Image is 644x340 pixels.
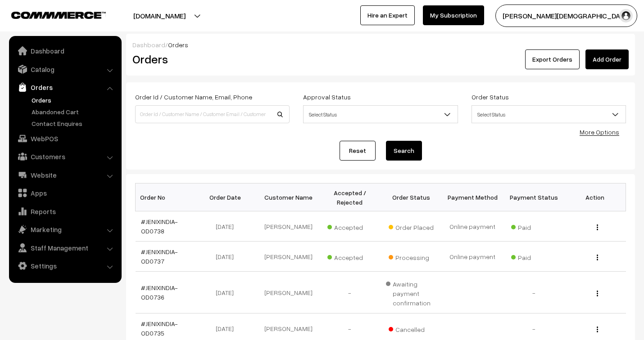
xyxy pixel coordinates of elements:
[168,41,188,49] span: Orders
[303,105,458,123] span: Select Status
[525,49,580,69] button: Export Orders
[597,291,598,296] img: Menu
[29,95,118,105] a: Orders
[197,242,258,272] td: [DATE]
[472,92,509,102] label: Order Status
[197,272,258,313] td: [DATE]
[597,255,598,260] img: Menu
[11,130,118,147] a: WebPOS
[386,277,436,308] span: Awaiting payment confirmation
[495,4,637,27] button: [PERSON_NAME][DEMOGRAPHIC_DATA]
[11,221,118,237] a: Marketing
[29,119,118,128] a: Contact Enquires
[11,43,118,59] a: Dashboard
[503,183,564,211] th: Payment Status
[360,5,415,25] a: Hire an Expert
[141,320,178,337] a: #JENIXINDIA-OD0735
[389,220,434,232] span: Order Placed
[141,248,178,265] a: #JENIXINDIA-OD0737
[472,107,626,122] span: Select Status
[141,284,178,301] a: #JENIXINDIA-OD0736
[11,203,118,219] a: Reports
[102,4,217,27] button: [DOMAIN_NAME]
[197,183,258,211] th: Order Date
[136,183,197,211] th: Order No
[11,61,118,77] a: Catalog
[597,327,598,332] img: Menu
[327,220,372,232] span: Accepted
[11,258,118,274] a: Settings
[389,251,434,262] span: Processing
[442,211,503,242] td: Online payment
[132,40,629,49] div: /
[258,242,319,272] td: [PERSON_NAME]
[197,211,258,242] td: [DATE]
[442,183,503,211] th: Payment Method
[11,148,118,165] a: Customers
[389,322,434,334] span: Cancelled
[11,240,118,256] a: Staff Management
[319,272,381,313] td: -
[135,92,252,102] label: Order Id / Customer Name, Email, Phone
[141,218,178,235] a: #JENIXINDIA-OD0738
[258,272,319,313] td: [PERSON_NAME]
[11,9,90,20] a: COMMMERCE
[381,183,442,211] th: Order Status
[11,79,118,95] a: Orders
[132,52,289,66] h2: Orders
[258,211,319,242] td: [PERSON_NAME]
[585,49,629,69] a: Add Order
[564,183,626,211] th: Action
[11,12,106,18] img: COMMMERCE
[503,272,564,313] td: -
[304,107,457,122] span: Select Status
[423,5,484,25] a: My Subscription
[511,220,556,232] span: Paid
[442,242,503,272] td: Online payment
[580,128,619,136] a: More Options
[258,183,319,211] th: Customer Name
[386,141,422,161] button: Search
[29,107,118,116] a: Abandoned Cart
[619,9,633,22] img: user
[319,183,381,211] th: Accepted / Rejected
[303,92,351,102] label: Approval Status
[472,105,626,123] span: Select Status
[135,105,290,123] input: Order Id / Customer Name / Customer Email / Customer Phone
[11,185,118,201] a: Apps
[597,224,598,230] img: Menu
[11,167,118,183] a: Website
[511,251,556,262] span: Paid
[132,41,165,49] a: Dashboard
[327,251,372,262] span: Accepted
[340,141,376,161] a: Reset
